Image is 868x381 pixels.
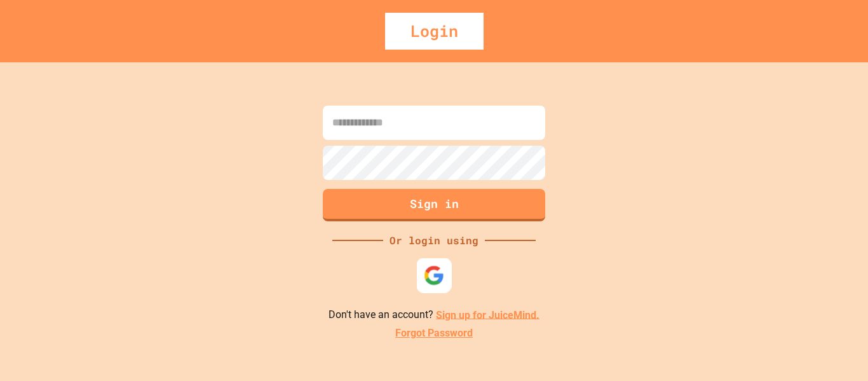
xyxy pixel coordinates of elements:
img: google-icon.svg [424,265,445,286]
a: Sign up for JuiceMind. [436,308,539,321]
div: Login [385,13,484,50]
a: Forgot Password [395,326,473,341]
button: Sign in [323,189,545,221]
p: Don't have an account? [329,307,539,323]
div: Or login using [383,233,485,248]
